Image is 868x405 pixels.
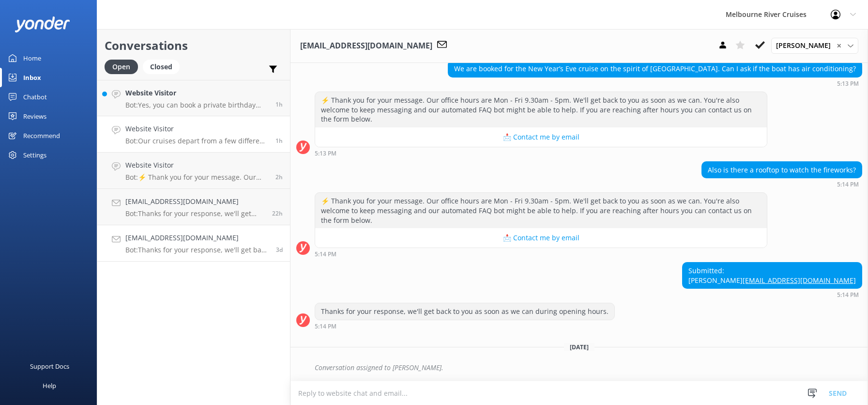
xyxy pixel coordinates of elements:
div: Thanks for your response, we'll get back to you as soon as we can during opening hours. [315,303,614,320]
strong: 5:14 PM [315,251,336,257]
strong: 5:14 PM [837,292,859,298]
div: Sep 12 2025 05:14pm (UTC +10:00) Australia/Sydney [315,250,767,257]
div: Reviews [23,107,46,126]
div: Sep 12 2025 05:14pm (UTC +10:00) Australia/Sydney [701,181,862,187]
div: ⚡ Thank you for your message. Our office hours are Mon - Fri 9.30am - 5pm. We'll get back to you ... [315,193,767,228]
div: Assign User [771,38,858,53]
div: Open [105,60,138,74]
p: Bot: Thanks for your response, we'll get back to you as soon as we can during opening hours. [125,246,269,254]
strong: 5:13 PM [837,81,859,87]
a: Closed [143,61,184,72]
span: Sep 12 2025 05:14pm (UTC +10:00) Australia/Sydney [276,246,283,254]
div: We are booked for the New Year’s Eve cruise on the spirit of [GEOGRAPHIC_DATA]. Can I ask if the ... [448,61,862,77]
div: Inbox [23,68,41,87]
strong: 5:14 PM [315,324,336,329]
span: ✕ [837,41,841,50]
h4: [EMAIL_ADDRESS][DOMAIN_NAME] [125,233,269,243]
strong: 5:13 PM [315,151,336,156]
div: Conversation assigned to [PERSON_NAME]. [315,359,862,376]
p: Bot: ⚡ Thank you for your message. Our office hours are Mon - Fri 9.30am - 5pm. We'll get back to... [125,173,268,182]
h2: Conversations [105,36,283,55]
button: 📩 Contact me by email [315,127,767,147]
span: [DATE] [564,343,594,351]
p: Bot: Yes, you can book a private birthday party cruise with us. Celebrate on the Yarra River with... [125,101,268,109]
a: Website VisitorBot:Yes, you can book a private birthday party cruise with us. Celebrate on the Ya... [97,80,290,116]
a: Website VisitorBot:Our cruises depart from a few different locations along [GEOGRAPHIC_DATA] and ... [97,116,290,153]
strong: 5:14 PM [837,182,859,187]
div: Closed [143,60,180,74]
img: yonder-white-logo.png [15,16,70,32]
button: 📩 Contact me by email [315,228,767,248]
a: [EMAIL_ADDRESS][DOMAIN_NAME]Bot:Thanks for your response, we'll get back to you as soon as we can... [97,225,290,262]
span: Sep 15 2025 06:24pm (UTC +10:00) Australia/Sydney [272,209,283,218]
h4: Website Visitor [125,124,268,134]
h3: [EMAIL_ADDRESS][DOMAIN_NAME] [300,40,432,52]
div: Sep 12 2025 05:13pm (UTC +10:00) Australia/Sydney [315,150,767,156]
a: [EMAIL_ADDRESS][DOMAIN_NAME] [743,276,856,285]
h4: Website Visitor [125,160,268,171]
span: [PERSON_NAME] [776,40,837,51]
div: 2025-09-14T23:28:53.006 [296,359,862,376]
div: Settings [23,145,46,165]
div: Sep 12 2025 05:14pm (UTC +10:00) Australia/Sydney [682,291,862,298]
div: Sep 12 2025 05:13pm (UTC +10:00) Australia/Sydney [448,80,862,87]
p: Bot: Thanks for your response, we'll get back to you as soon as we can during opening hours. [125,209,265,218]
span: Sep 16 2025 03:06pm (UTC +10:00) Australia/Sydney [275,100,283,109]
h4: Website Visitor [125,88,268,98]
h4: [EMAIL_ADDRESS][DOMAIN_NAME] [125,196,265,207]
a: Website VisitorBot:⚡ Thank you for your message. Our office hours are Mon - Fri 9.30am - 5pm. We'... [97,153,290,189]
span: Sep 16 2025 02:15pm (UTC +10:00) Australia/Sydney [275,173,283,181]
div: Sep 12 2025 05:14pm (UTC +10:00) Australia/Sydney [315,323,615,329]
div: Help [43,376,56,395]
div: Recommend [23,126,60,145]
p: Bot: Our cruises depart from a few different locations along [GEOGRAPHIC_DATA] and Federation [GE... [125,137,268,145]
div: Submitted: [PERSON_NAME] [683,263,862,288]
a: Open [105,61,143,72]
div: Also is there a rooftop to watch the fireworks? [702,162,862,178]
span: Sep 16 2025 02:37pm (UTC +10:00) Australia/Sydney [275,137,283,145]
div: Support Docs [30,357,69,376]
a: [EMAIL_ADDRESS][DOMAIN_NAME]Bot:Thanks for your response, we'll get back to you as soon as we can... [97,189,290,225]
div: ⚡ Thank you for your message. Our office hours are Mon - Fri 9.30am - 5pm. We'll get back to you ... [315,92,767,127]
div: Chatbot [23,87,47,107]
div: Home [23,48,41,68]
